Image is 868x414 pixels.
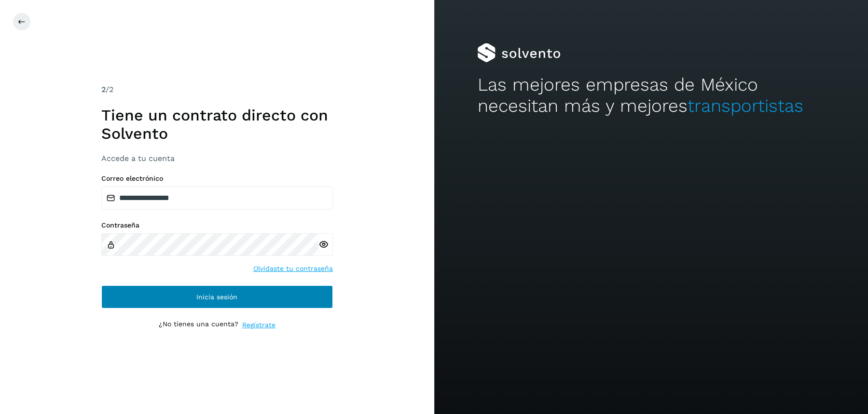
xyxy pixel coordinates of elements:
[253,264,333,274] a: Olvidaste tu contraseña
[101,285,333,308] button: Inicia sesión
[101,174,333,183] label: Correo electrónico
[101,154,333,163] h3: Accede a tu cuenta
[159,320,238,330] p: ¿No tienes una cuenta?
[242,320,276,330] a: Regístrate
[101,106,333,143] h1: Tiene un contrato directo con Solvento
[196,294,237,300] span: Inicia sesión
[101,221,333,229] label: Contraseña
[101,84,333,95] div: /2
[477,74,825,117] h2: Las mejores empresas de México necesitan más y mejores
[687,95,803,116] span: transportistas
[101,85,106,94] span: 2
